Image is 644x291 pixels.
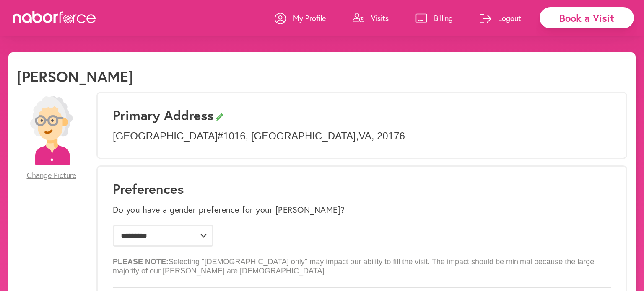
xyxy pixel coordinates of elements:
label: Do you have a gender preference for your [PERSON_NAME]? [113,205,345,215]
img: efc20bcf08b0dac87679abea64c1faab.png [17,96,86,165]
a: Visits [353,5,389,31]
div: Book a Visit [540,7,634,28]
a: Logout [480,5,521,31]
p: [GEOGRAPHIC_DATA] #1016 , [GEOGRAPHIC_DATA] , VA , 20176 [113,130,611,142]
b: PLEASE NOTE: [113,258,169,266]
span: Change Picture [27,171,76,180]
a: Billing [415,5,453,31]
p: Selecting "[DEMOGRAPHIC_DATA] only" may impact our ability to fill the visit. The impact should b... [113,251,611,276]
h3: Primary Address [113,107,611,123]
p: Logout [498,13,521,23]
p: Billing [434,13,453,23]
a: My Profile [275,5,326,31]
h1: Preferences [113,181,611,197]
h1: [PERSON_NAME] [17,67,133,85]
p: My Profile [293,13,326,23]
p: Visits [371,13,389,23]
